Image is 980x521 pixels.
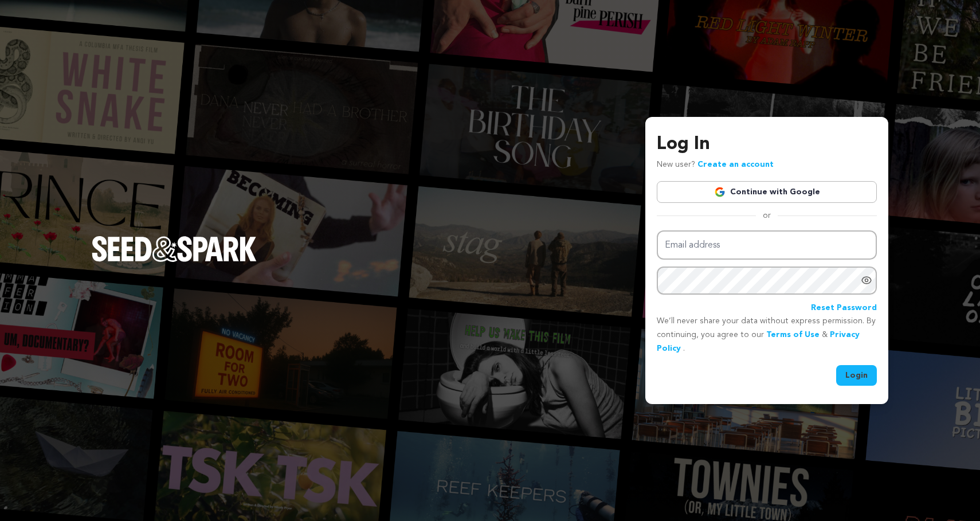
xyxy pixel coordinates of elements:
a: Seed&Spark Homepage [92,236,257,284]
p: We’ll never share your data without express permission. By continuing, you agree to our & . [657,315,877,355]
a: Show password as plain text. Warning: this will display your password on the screen. [861,275,872,286]
span: or [756,210,778,221]
button: Login [836,365,877,386]
a: Create an account [697,160,774,169]
p: New user? [657,158,774,172]
a: Privacy Policy [657,331,860,352]
a: Terms of Use [766,331,820,339]
a: Reset Password [811,301,877,315]
img: Google logo [714,186,726,198]
h3: Log In [657,131,877,158]
input: Email address [657,230,877,260]
img: Seed&Spark Logo [92,236,257,261]
a: Continue with Google [657,181,877,203]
